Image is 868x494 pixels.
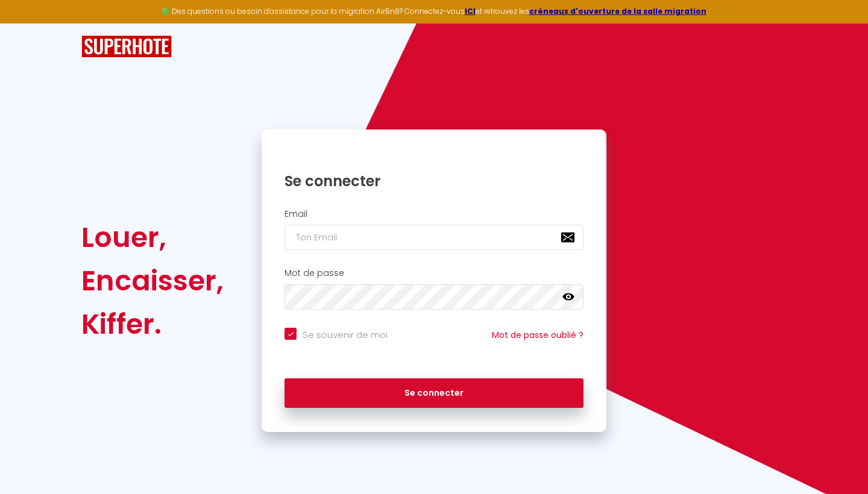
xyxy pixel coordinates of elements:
[285,209,583,219] h2: Email
[285,225,583,250] input: Ton Email
[285,172,583,190] h1: Se connecter
[285,378,583,408] button: Se connecter
[81,216,224,259] div: Louer,
[492,329,583,341] a: Mot de passe oublié ?
[529,6,706,16] a: créneaux d'ouverture de la salle migration
[285,268,583,278] h2: Mot de passe
[81,36,172,58] img: SuperHote logo
[81,259,224,302] div: Encaisser,
[81,302,224,346] div: Kiffer.
[465,6,476,16] a: ICI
